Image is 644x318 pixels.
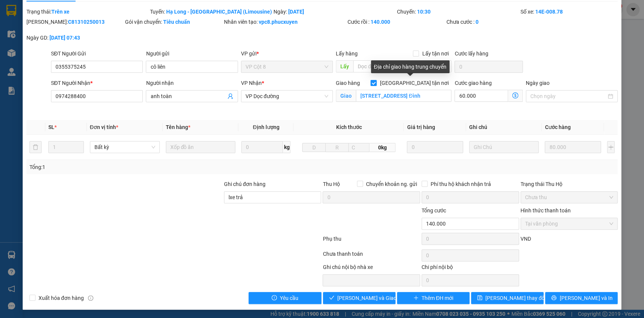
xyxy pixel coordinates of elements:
[166,9,272,15] b: Hạ Long - [GEOGRAPHIC_DATA] (Limousine)
[51,79,143,87] div: SĐT Người Nhận
[454,51,488,57] label: Cước lấy hàng
[336,90,356,102] span: Giao
[253,124,279,130] span: Định lượng
[94,141,155,153] span: Bất kỳ
[246,91,328,102] span: VP Dọc đường
[336,60,353,72] span: Lấy
[371,60,449,73] div: Địa chỉ giao hàng trung chuyển
[422,263,519,274] div: Chi phí nội bộ
[356,90,451,102] input: Giao tận nơi
[454,90,508,102] input: Cước giao hàng
[530,92,606,100] input: Ngày giao
[323,292,395,304] button: check[PERSON_NAME] và Giao hàng
[347,18,445,26] div: Cước rồi :
[302,143,326,152] input: D
[68,19,105,25] b: C81310250013
[477,295,482,301] span: save
[336,124,361,130] span: Kích thước
[51,49,143,58] div: SĐT Người Gửi
[520,180,618,188] div: Trạng thái Thu Hộ
[422,294,453,302] span: Thêm ĐH mới
[417,9,431,15] b: 10:30
[551,295,556,301] span: printer
[520,207,571,214] label: Hình thức thanh toán
[545,124,570,130] span: Cước hàng
[545,292,618,304] button: printer[PERSON_NAME] và In
[454,80,491,86] label: Cước giao hàng
[466,120,542,135] th: Ghi chú
[273,8,396,16] div: Ngày:
[26,34,124,42] div: Ngày GD:
[224,191,321,203] input: Ghi chú đơn hàng
[272,295,277,301] span: exclamation-circle
[545,141,601,153] input: 0
[90,124,118,130] span: Đơn vị tính
[163,19,190,25] b: Tiêu chuẩn
[337,294,410,302] span: [PERSON_NAME] và Giao hàng
[407,141,463,153] input: 0
[336,51,358,57] span: Lấy hàng
[51,9,69,15] b: Trên xe
[246,61,328,72] span: VP Cột 8
[283,141,290,153] span: kg
[146,79,238,87] div: Người nhận
[227,93,233,99] span: user-add
[428,180,494,188] span: Phí thu hộ khách nhận trả
[329,295,334,301] span: check
[322,250,421,263] div: Chưa thanh toán
[369,143,395,152] span: 0kg
[125,18,222,26] div: Gói vận chuyển:
[259,19,298,25] b: vpc8.phucxuyen
[353,60,451,72] input: Dọc đường
[419,49,451,58] span: Lấy tận nơi
[288,9,304,15] b: [DATE]
[323,263,420,274] div: Ghi chú nội bộ nhà xe
[397,292,469,304] button: plusThêm ĐH mới
[88,295,93,301] span: info-circle
[422,207,446,214] span: Tổng cước
[485,294,546,302] span: [PERSON_NAME] thay đổi
[396,8,520,16] div: Chuyến:
[469,141,539,153] input: Ghi Chú
[446,18,544,26] div: Chưa cước :
[224,18,346,26] div: Nhân viên tạo:
[166,141,236,153] input: VD: Bàn, Ghế
[559,294,612,302] span: [PERSON_NAME] và In
[371,19,390,25] b: 140.000
[49,35,80,41] b: [DATE] 07:43
[520,236,531,242] span: VND
[249,292,321,304] button: exclamation-circleYêu cầu
[241,49,333,58] div: VP gửi
[512,92,518,98] span: dollar-circle
[336,80,360,86] span: Giao hàng
[525,192,613,203] span: Chưa thu
[454,61,523,73] input: Cước lấy hàng
[29,141,42,153] button: delete
[325,143,349,152] input: R
[48,124,54,130] span: SL
[348,143,369,152] input: C
[525,218,613,229] span: Tại văn phòng
[280,294,298,302] span: Yêu cầu
[377,79,451,87] span: [GEOGRAPHIC_DATA] tận nơi
[475,19,478,25] b: 0
[322,235,421,248] div: Phụ thu
[407,124,435,130] span: Giá trị hàng
[471,292,544,304] button: save[PERSON_NAME] thay đổi
[146,49,238,58] div: Người gửi
[166,124,190,130] span: Tên hàng
[535,9,563,15] b: 14E-008.78
[36,294,87,302] span: Xuất hóa đơn hàng
[26,18,124,26] div: [PERSON_NAME]:
[413,295,419,301] span: plus
[363,180,420,188] span: Chuyển khoản ng. gửi
[526,80,550,86] label: Ngày giao
[26,8,149,16] div: Trạng thái:
[224,181,266,187] label: Ghi chú đơn hàng
[241,80,262,86] span: VP Nhận
[520,8,619,16] div: Số xe:
[149,8,273,16] div: Tuyến:
[29,163,249,171] div: Tổng: 1
[323,181,340,187] span: Thu Hộ
[607,141,615,153] button: plus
